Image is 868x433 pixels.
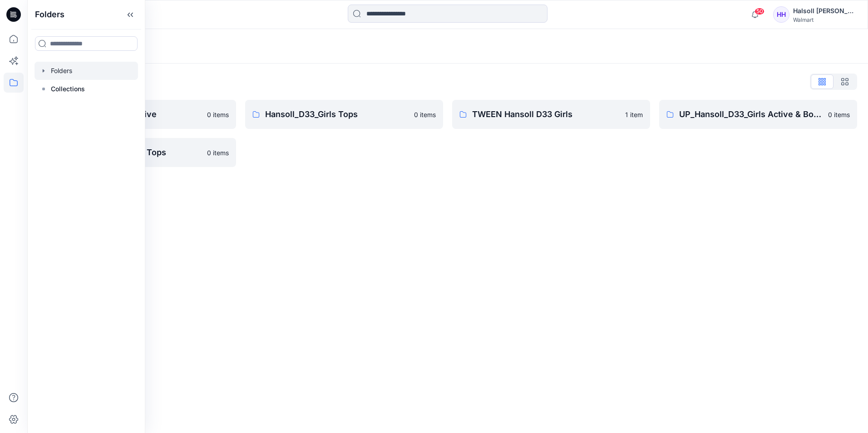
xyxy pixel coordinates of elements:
a: UP_Hansoll_D33_Girls Active & Bottoms0 items [659,100,857,129]
p: TWEEN Hansoll D33 Girls [472,108,620,121]
p: 1 item [625,110,643,119]
p: 0 items [414,110,436,119]
p: 0 items [207,148,229,157]
p: 0 items [207,110,229,119]
p: UP_Hansoll_D33_Girls Active & Bottoms [679,108,823,121]
p: 0 items [828,110,850,119]
div: Walmart [793,16,857,23]
a: TWEEN Hansoll D33 Girls1 item [452,100,650,129]
a: Hansoll_D33_Girls Tops0 items [245,100,443,129]
p: Hansoll_D33_Girls Tops [265,108,409,121]
span: 50 [755,8,764,15]
div: HH [773,6,789,23]
div: Halsoll [PERSON_NAME] Girls Design Team [793,5,857,16]
p: Collections [51,84,85,94]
